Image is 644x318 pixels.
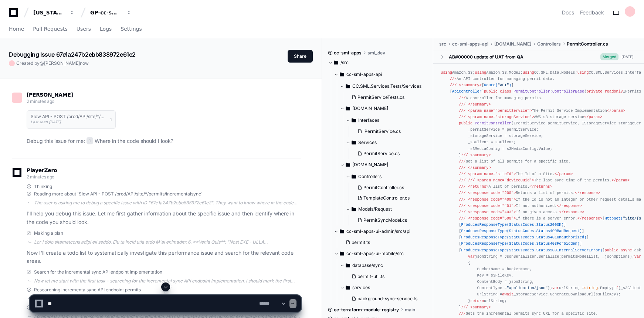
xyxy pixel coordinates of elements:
button: services [340,282,428,294]
span: PermitController [475,121,511,125]
span: database/sync [352,262,383,268]
button: Feedback [580,9,604,16]
span: using [577,70,589,75]
span: /// [459,197,465,202]
span: /// [459,204,465,208]
span: PermitServiceTests.cs [357,94,404,100]
span: Users [77,27,91,31]
span: </response> [557,204,582,208]
svg: Directory [346,160,350,169]
span: /// [459,115,465,119]
span: /// [459,184,465,189]
p: I'll help you debug this issue. Let me first gather information about the specific issue and then... [27,210,301,227]
span: Controllers [537,41,561,47]
span: cc-sml-apps-api [452,41,488,47]
button: [DOMAIN_NAME] [340,103,428,114]
span: /// [459,108,465,113]
span: </returns> [529,184,552,189]
span: [DOMAIN_NAME] [352,106,388,111]
span: [PERSON_NAME] [44,60,80,66]
button: PermitService.cs [355,148,423,159]
button: Interfaces [346,114,428,126]
span: Returns a list of permits. [459,191,600,195]
span: ProducesResponseType(StatusCodes.Status401Unauthorized) [461,235,586,240]
span: PermitController.cs [363,185,404,191]
span: sml_dev [367,50,385,56]
span: <response code="403"> [468,210,516,214]
span: 1 [110,117,112,123]
span: using [475,70,486,75]
span: Logs [100,27,112,31]
span: [DOMAIN_NAME] [494,41,531,47]
span: The Permit Service Implementation [459,108,625,113]
button: PermitSyncModel.cs [355,215,423,225]
span: <response code="200"> [468,191,516,195]
span: ApiController [452,89,482,94]
div: [US_STATE] Pacific [33,9,65,16]
span: /// [468,178,475,183]
span: <param name="permitService"> [468,108,532,113]
span: Pull Requests [33,27,67,31]
span: PlayerZero [27,168,57,173]
span: </summary> [459,83,482,87]
div: AB#00000 update of UAT from QA [449,54,523,60]
span: ProducesResponseType(StatusCodes.Status400BadRequest) [461,229,582,233]
span: If not authorized. [459,204,582,208]
span: ProducesResponseType(StatusCodes.Status500InternalServerError) [461,248,602,252]
a: Users [77,21,91,38]
button: GP-cc-sml-apps [87,6,135,19]
span: using [441,70,452,75]
svg: Directory [340,70,344,79]
span: The Id of a Site. [459,172,573,176]
span: async [621,248,632,252]
span: var [468,254,475,259]
span: /// [459,191,465,195]
button: Share [288,50,313,63]
span: Search for the incremental sync API endpoint implementation [34,269,162,275]
span: Get a list of all permits for a specific site. [459,159,570,164]
span: cc-sml-apps-api [346,71,382,77]
div: Now let me start with the first task - searching for the incremental sync API endpoint implementa... [34,278,301,284]
span: Created by [16,60,89,66]
span: src [439,41,446,47]
span: </response> [575,191,600,195]
a: Pull Requests [33,21,67,38]
span: [DOMAIN_NAME] [352,162,388,168]
button: permit-util.ts [349,271,423,282]
span: @ [40,60,44,66]
svg: Directory [340,249,344,258]
span: An API controller for managing permit data. [450,77,555,81]
span: </param> [584,115,602,119]
span: /src [340,60,349,66]
svg: Directory [346,104,350,113]
span: CC.SML.Services.Tests/Services [352,83,421,89]
span: </param> [555,172,573,176]
span: Last seen [DATE] [31,120,61,124]
button: Models/Request [346,203,428,215]
button: PermitController.cs [355,183,423,193]
button: database/sync [340,260,428,271]
button: cc-sml-apps-ui-mobile/src [334,248,428,260]
span: The last sync time of the permits. [459,178,630,183]
svg: Directory [340,227,344,236]
span: var [634,254,641,259]
span: If there is a server error. [459,216,602,221]
span: </response> [559,210,584,214]
button: cc-sml-apps-api [334,68,428,80]
span: "API" [498,83,509,87]
span: /// [461,153,468,157]
h1: Slow API - POST /prod/API/site/*/permits/incrementalsync [31,114,106,119]
span: AWS s3 storage service [459,115,602,119]
a: Docs [562,9,574,16]
span: /// [459,210,465,214]
span: Interfaces [358,117,379,123]
span: Home [9,27,24,31]
span: Settings [121,27,142,31]
span: public [605,248,618,252]
button: [US_STATE] Pacific [30,6,78,19]
button: IPermitService.cs [355,126,423,137]
button: Controllers [346,171,428,183]
span: /// [459,102,465,107]
span: TemplateController.cs [363,195,410,201]
span: permit.ts [352,240,370,245]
